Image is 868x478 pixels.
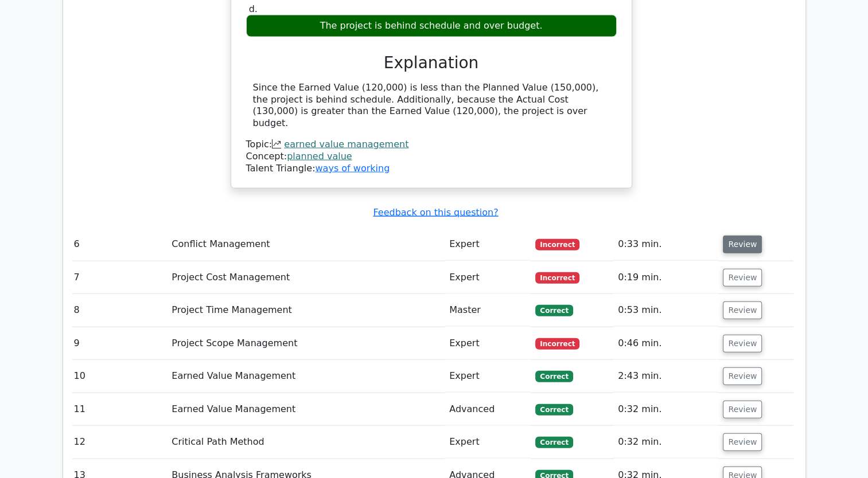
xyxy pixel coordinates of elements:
[315,163,390,174] a: ways of working
[167,261,445,294] td: Project Cost Management
[246,139,617,174] div: Talent Triangle:
[69,327,168,360] td: 9
[535,371,573,382] span: Correct
[284,139,408,150] a: earned value management
[723,401,762,418] button: Review
[246,15,617,37] div: The project is behind schedule and over budget.
[445,327,531,360] td: Expert
[723,301,762,319] button: Review
[723,236,762,253] button: Review
[445,393,531,426] td: Advanced
[69,228,168,261] td: 6
[613,261,718,294] td: 0:19 min.
[613,228,718,261] td: 0:33 min.
[167,294,445,327] td: Project Time Management
[253,53,610,73] h3: Explanation
[535,404,573,416] span: Correct
[69,426,168,459] td: 12
[723,433,762,451] button: Review
[613,393,718,426] td: 0:32 min.
[535,305,573,316] span: Correct
[613,360,718,393] td: 2:43 min.
[69,360,168,393] td: 10
[535,239,579,250] span: Incorrect
[613,327,718,360] td: 0:46 min.
[246,139,617,151] div: Topic:
[253,82,610,130] div: Since the Earned Value (120,000) is less than the Planned Value (150,000), the project is behind ...
[445,228,531,261] td: Expert
[287,151,352,162] a: planned value
[445,426,531,459] td: Expert
[445,294,531,327] td: Master
[167,360,445,393] td: Earned Value Management
[167,393,445,426] td: Earned Value Management
[723,269,762,287] button: Review
[535,272,579,284] span: Incorrect
[246,151,617,163] div: Concept:
[613,426,718,459] td: 0:32 min.
[249,3,258,14] span: d.
[445,360,531,393] td: Expert
[69,261,168,294] td: 7
[535,437,573,448] span: Correct
[613,294,718,327] td: 0:53 min.
[445,261,531,294] td: Expert
[167,426,445,459] td: Critical Path Method
[723,335,762,352] button: Review
[167,327,445,360] td: Project Scope Management
[167,228,445,261] td: Conflict Management
[69,294,168,327] td: 8
[69,393,168,426] td: 11
[373,207,498,218] a: Feedback on this question?
[723,367,762,385] button: Review
[535,338,579,350] span: Incorrect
